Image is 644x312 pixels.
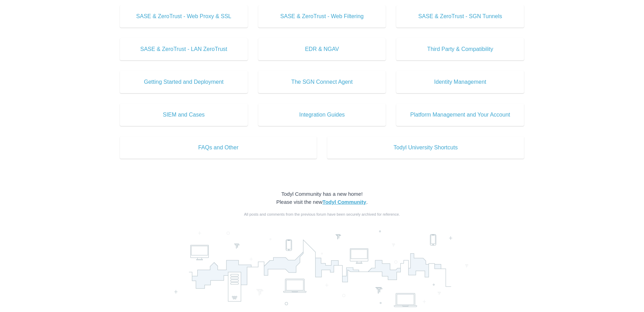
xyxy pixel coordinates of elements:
[258,38,386,60] a: EDR & NGAV
[120,104,248,126] a: SIEM and Cases
[407,78,514,86] span: Identity Management
[120,211,524,217] div: All posts and comments from the previous forum have been securely archived for reference.
[258,5,386,28] a: SASE & ZeroTrust - Web Filtering
[396,5,524,28] a: SASE & ZeroTrust - SGN Tunnels
[269,12,376,21] span: SASE & ZeroTrust - Web Filtering
[130,143,306,152] span: FAQs and Other
[327,136,524,159] a: Todyl University Shortcuts
[269,78,376,86] span: The SGN Connect Agent
[407,12,514,21] span: SASE & ZeroTrust - SGN Tunnels
[396,38,524,60] a: Third Party & Compatibility
[396,104,524,126] a: Platform Management and Your Account
[130,12,237,21] span: SASE & ZeroTrust - Web Proxy & SSL
[269,45,376,53] span: EDR & NGAV
[130,78,237,86] span: Getting Started and Deployment
[120,38,248,60] a: SASE & ZeroTrust - LAN ZeroTrust
[322,199,366,205] a: Todyl Community
[407,111,514,119] span: Platform Management and Your Account
[396,71,524,93] a: Identity Management
[258,104,386,126] a: Integration Guides
[407,45,514,53] span: Third Party & Compatibility
[130,45,237,53] span: SASE & ZeroTrust - LAN ZeroTrust
[258,71,386,93] a: The SGN Connect Agent
[120,71,248,93] a: Getting Started and Deployment
[130,111,237,119] span: SIEM and Cases
[338,143,514,152] span: Todyl University Shortcuts
[120,136,317,159] a: FAQs and Other
[269,111,376,119] span: Integration Guides
[120,5,248,28] a: SASE & ZeroTrust - Web Proxy & SSL
[120,190,524,206] div: Todyl Community has a new home! Please visit the new .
